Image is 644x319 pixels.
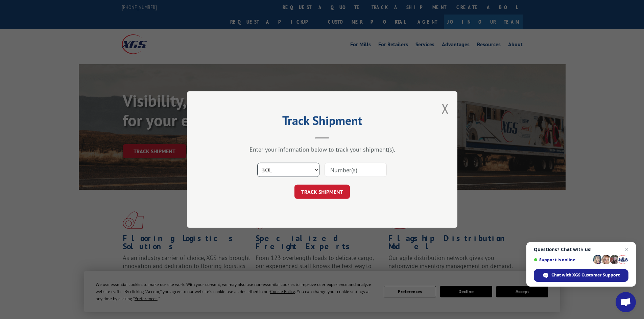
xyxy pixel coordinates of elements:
[442,100,449,117] button: Close modal
[534,257,591,262] span: Support is online
[534,247,628,252] span: Questions? Chat with us!
[221,116,424,129] h2: Track Shipment
[325,163,387,177] input: Number(s)
[534,269,628,282] div: Chat with XGS Customer Support
[221,145,424,153] div: Enter your information below to track your shipment(s).
[551,272,620,278] span: Chat with XGS Customer Support
[623,245,631,254] span: Close chat
[294,185,350,199] button: TRACK SHIPMENT
[616,292,636,312] div: Open chat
